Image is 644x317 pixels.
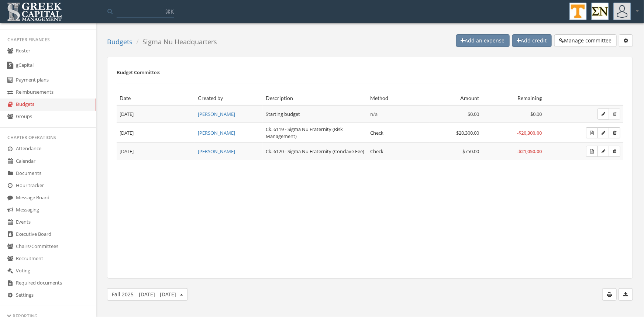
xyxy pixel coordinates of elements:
button: Add an expense [456,34,510,47]
span: - $21,050.00 [517,148,542,155]
li: Sigma Nu Headquarters [132,37,217,47]
span: ⌘K [165,8,174,15]
span: Fall 2025 [112,291,176,298]
span: $0.00 [468,111,479,117]
td: Ck. 6120 - Sigma Nu Fraternity (Conclave Fee) [263,143,367,160]
div: Remaining [485,94,542,102]
span: $20,300.00 [457,130,479,136]
td: Ck. 6119 - Sigma Nu Fraternity (Risk Management) [263,123,367,143]
button: Add credit [512,34,552,47]
div: Method [370,94,427,102]
span: [DATE] [120,111,134,117]
a: [PERSON_NAME] [198,148,235,155]
span: Budget Committee: [117,69,161,76]
td: Check [367,123,430,143]
span: [DATE] - [DATE] [139,291,176,298]
span: [DATE] [120,148,134,155]
a: [PERSON_NAME] [198,111,235,117]
span: [DATE] [120,130,134,136]
button: Fall 2025[DATE] - [DATE] [107,288,188,301]
button: Manage committee [554,34,617,47]
div: Amount [433,94,479,102]
td: Check [367,143,430,160]
td: Starting budget [263,105,367,123]
div: Date [120,94,192,102]
a: Budgets [107,37,132,46]
a: [PERSON_NAME] [198,130,235,136]
span: $0.00 [531,111,542,117]
div: Created by [198,94,260,102]
span: $750.00 [463,148,479,155]
div: Description [266,94,364,102]
td: n/a [367,105,430,123]
span: - $20,300.00 [517,130,542,136]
